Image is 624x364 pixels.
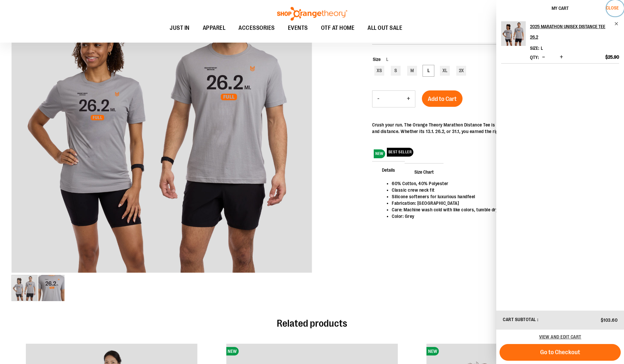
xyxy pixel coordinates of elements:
[606,5,619,10] span: Close
[501,21,526,46] img: 2025 Marathon Unisex Distance Tee 26.2
[372,91,384,107] button: Decrease product quantity
[203,21,226,35] span: APPAREL
[384,91,402,107] input: Product quantity
[288,21,308,35] span: EVENTS
[540,349,580,356] span: Go to Checkout
[276,7,348,21] img: Shop Orangetheory
[392,213,606,220] li: Color: Grey
[530,21,610,42] h2: 2025 Marathon Unisex Distance Tee 26.2
[392,187,606,193] li: Classic crew neck fit
[373,57,381,62] span: Size
[11,274,38,302] div: image 1 of 2
[381,57,388,62] span: L
[392,206,606,213] li: Care: Machine wash cold with like colors, tumble dry low, do not iron, do not bleach and do not d...
[372,161,405,178] span: Details
[368,21,402,35] span: ALL OUT SALE
[374,149,385,158] span: NEW
[440,66,450,76] div: XL
[426,347,439,355] span: NEW
[226,347,238,355] span: NEW
[392,193,606,200] li: Silicone softeners for luxurious handfeel
[170,21,190,35] span: JUST IN
[601,317,618,323] span: $103.60
[456,66,466,76] div: 2X
[422,90,463,107] button: Add to Cart
[428,95,457,103] span: Add to Cart
[558,54,565,61] button: Increase product quantity
[503,317,536,322] span: Cart Subtotal
[392,200,606,206] li: Fabrication: [GEOGRAPHIC_DATA]
[277,318,347,329] span: Related products
[402,91,415,107] button: Increase product quantity
[38,274,65,302] div: image 2 of 2
[321,21,355,35] span: OTF AT HOME
[391,66,401,76] div: S
[539,334,581,339] a: View and edit cart
[387,148,414,157] span: BEST SELLER
[541,46,543,51] span: L
[392,180,606,187] li: 60% Cotton, 40% Polyester
[424,66,433,76] div: L
[374,66,384,76] div: XS
[552,6,569,11] span: My Cart
[530,21,619,42] a: 2025 Marathon Unisex Distance Tee 26.2
[38,275,65,301] img: 2025 Marathon Unisex Distance Tee 26.2
[238,21,275,35] span: ACCESSORIES
[500,344,621,361] button: Go to Checkout
[372,122,613,135] p: Crush your run. The Orange Theory Marathon Distance Tee is more than just a shirt it's a celebrat...
[605,54,619,60] span: $25.90
[530,55,539,60] label: Qty
[407,66,417,76] div: M
[405,163,444,180] span: Size Chart
[501,21,526,50] a: 2025 Marathon Unisex Distance Tee 26.2
[530,46,539,51] dt: Size
[614,21,619,26] a: Remove item
[540,54,547,61] button: Decrease product quantity
[501,21,619,64] li: Product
